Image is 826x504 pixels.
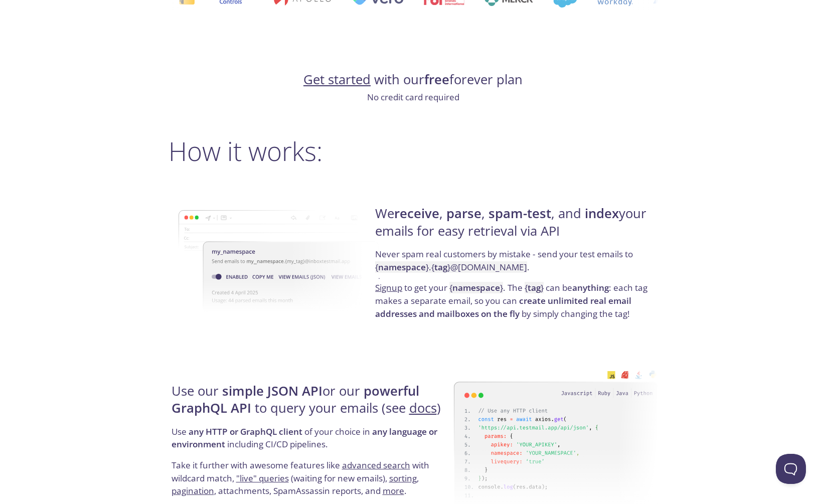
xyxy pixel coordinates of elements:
[525,282,544,293] code: { }
[172,485,214,496] a: pagination
[342,459,410,471] a: advanced search
[394,205,439,222] strong: receive
[375,282,402,293] a: Signup
[383,485,404,496] a: more
[172,425,451,459] p: Use of your choice in including CI/CD pipelines.
[169,136,658,166] h2: How it works:
[572,282,609,293] strong: anything
[172,382,419,417] strong: powerful GraphQL API
[375,205,654,248] h4: We , , , and your emails for easy retrieval via API
[409,399,437,417] a: docs
[488,205,551,222] strong: spam-test
[452,282,500,293] strong: namespace
[446,205,481,222] strong: parse
[222,382,322,400] strong: simple JSON API
[172,426,437,450] strong: any language or environment
[449,282,503,293] code: { }
[585,205,619,222] strong: index
[189,426,302,437] strong: any HTTP or GraphQL client
[172,383,451,425] h4: Use our or our to query your emails (see )
[424,71,449,88] strong: free
[375,248,654,281] p: Never spam real customers by mistake - send your test emails to .
[375,281,654,320] p: to get your . The can be : each tag makes a separate email, so you can by simply changing the tag!
[236,472,289,484] a: "live" queries
[378,261,426,273] strong: namespace
[303,71,371,88] a: Get started
[169,71,658,88] h4: with our forever plan
[528,282,541,293] strong: tag
[172,459,451,497] p: Take it further with awesome features like with wildcard match, (waiting for new emails), , , att...
[389,472,417,484] a: sorting
[179,182,383,341] img: namespace-image
[434,261,447,273] strong: tag
[776,454,806,484] iframe: Help Scout Beacon - Open
[375,295,631,319] strong: create unlimited real email addresses and mailboxes on the fly
[375,261,527,273] code: { } . { } @[DOMAIN_NAME]
[169,91,658,104] p: No credit card required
